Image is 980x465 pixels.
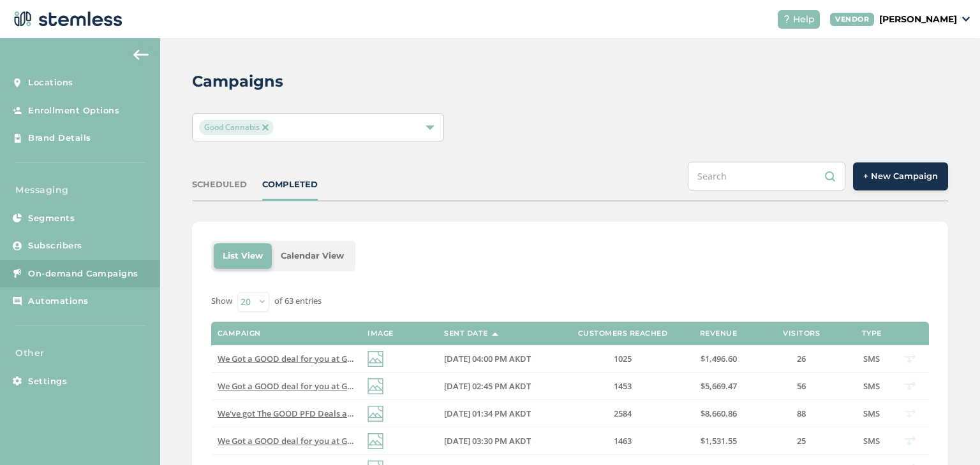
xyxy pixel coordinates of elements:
p: [PERSON_NAME] [879,13,957,26]
label: Visitors [783,329,820,338]
span: We Got a GOOD deal for you at GOOD ([STREET_ADDRESS][PERSON_NAME])! Reply END to cancel [218,380,594,392]
span: SMS [863,408,880,419]
li: List View [214,243,272,269]
span: 88 [797,408,806,419]
label: SMS [859,354,884,364]
span: 56 [797,380,806,392]
span: We Got a GOOD deal for you at GOOD ([STREET_ADDRESS][PERSON_NAME])! Reply END to cancel [218,435,594,447]
span: 2584 [614,408,632,419]
span: 25 [797,435,806,447]
label: Image [367,329,394,338]
label: 1463 [565,436,680,447]
span: Segments [28,212,75,225]
label: Sent Date [444,329,488,338]
label: We Got a GOOD deal for you at GOOD (356 Old Steese Hwy)! Reply END to cancel [218,381,355,392]
img: logo-dark-0685b13c.svg [10,6,122,32]
div: SCHEDULED [192,178,247,191]
label: SMS [859,408,884,419]
label: SMS [859,381,884,392]
span: 26 [797,353,806,364]
span: + New Campaign [863,170,938,183]
label: $8,660.86 [693,408,744,419]
span: On-demand Campaigns [28,268,138,280]
label: $5,669.47 [693,381,744,392]
span: Enrollment Options [28,104,119,117]
label: Campaign [218,329,261,338]
label: $1,496.60 [693,354,744,364]
label: 09/30/2025 03:30 PM AKDT [444,436,553,447]
label: of 63 entries [274,295,322,308]
img: icon-arrow-back-accent-c549486e.svg [133,50,149,60]
label: Customers Reached [578,329,668,338]
span: [DATE] 02:45 PM AKDT [444,380,531,392]
label: $1,531.55 [693,436,744,447]
img: icon-close-accent-8a337256.svg [262,124,269,131]
label: 25 [757,436,846,447]
span: $1,496.60 [701,353,737,364]
label: 88 [757,408,846,419]
span: Good Cannabis [199,120,274,135]
span: SMS [863,380,880,392]
iframe: Chat Widget [916,404,980,465]
span: Automations [28,295,89,308]
span: Help [793,13,815,26]
span: Settings [28,375,67,388]
button: + New Campaign [853,162,948,190]
label: 2584 [565,408,680,419]
img: icon-img-d887fa0c.svg [367,351,383,367]
span: $1,531.55 [701,435,737,447]
label: 1025 [565,354,680,364]
span: [DATE] 01:34 PM AKDT [444,408,531,419]
span: $8,660.86 [701,408,737,419]
span: 1463 [614,435,632,447]
div: VENDOR [830,13,874,26]
li: Calendar View [272,243,353,269]
img: icon-sort-1e1d7615.svg [492,333,498,336]
span: We Got a GOOD deal for you at GOOD ([STREET_ADDRESS][PERSON_NAME])! Reply END to cancel [218,353,594,364]
label: 10/02/2025 02:45 PM AKDT [444,381,553,392]
span: SMS [863,435,880,447]
div: COMPLETED [262,178,318,191]
label: SMS [859,436,884,447]
img: icon-img-d887fa0c.svg [367,433,383,449]
label: 26 [757,354,846,364]
img: icon_down-arrow-small-66adaf34.svg [962,17,970,22]
span: Brand Details [28,132,91,145]
label: We Got a GOOD deal for you at GOOD (356 Old Steese Hwy)! Reply END to cancel [218,354,355,364]
label: 56 [757,381,846,392]
span: [DATE] 04:00 PM AKDT [444,353,531,364]
span: 1025 [614,353,632,364]
h2: Campaigns [192,70,283,93]
label: We Got a GOOD deal for you at GOOD (356 Old Steese Hwy)! Reply END to cancel [218,436,355,447]
img: icon-help-white-03924b79.svg [783,15,791,23]
span: We've got The GOOD PFD Deals at GOOD ([STREET_ADDRESS][PERSON_NAME])! Reply END to cancel [218,408,605,419]
input: Search [688,162,845,190]
label: Type [862,329,882,338]
span: SMS [863,353,880,364]
img: icon-img-d887fa0c.svg [367,406,383,422]
span: $5,669.47 [701,380,737,392]
span: Locations [28,76,73,89]
span: [DATE] 03:30 PM AKDT [444,435,531,447]
label: Show [211,295,232,308]
span: 1453 [614,380,632,392]
label: We've got The GOOD PFD Deals at GOOD (356 Old Steese Hwy)! Reply END to cancel [218,408,355,419]
span: Subscribers [28,240,82,252]
label: 1453 [565,381,680,392]
label: 10/04/2025 04:00 PM AKDT [444,354,553,364]
img: icon-img-d887fa0c.svg [367,378,383,394]
label: 10/02/2025 01:34 PM AKDT [444,408,553,419]
label: Revenue [700,329,738,338]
